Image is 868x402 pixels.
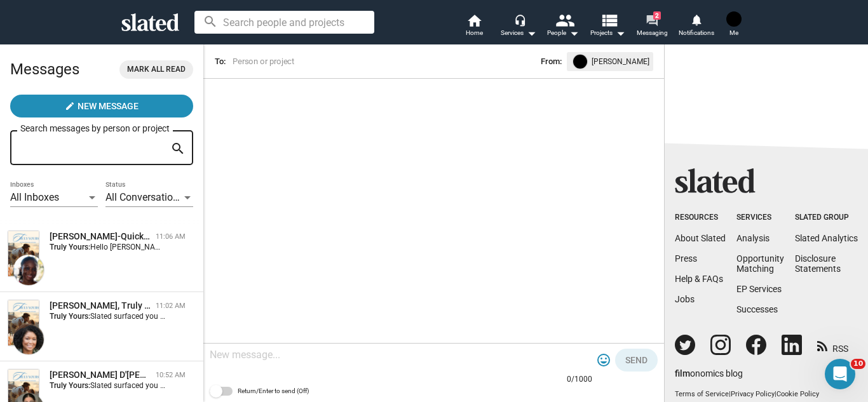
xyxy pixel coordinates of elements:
[514,14,526,25] mat-icon: headset_mic
[731,390,775,398] a: Privacy Policy
[78,95,139,117] span: New Message
[736,213,784,223] div: Services
[567,375,592,385] mat-hint: 0/1000
[238,384,309,399] span: Return/Enter to send (Off)
[566,25,581,41] mat-icon: arrow_drop_down
[795,253,841,274] a: DisclosureStatements
[50,312,90,321] strong: Truly Yours:
[13,255,44,285] img: Bianca Garrison-Quick
[729,25,738,41] span: Me
[729,390,731,398] span: |
[573,55,587,69] img: undefined
[592,55,649,69] span: [PERSON_NAME]
[851,359,865,369] span: 10
[736,253,784,274] a: OpportunityMatching
[10,191,59,203] span: All Inboxes
[50,369,151,381] div: Toni D'Antonio, Truly Yours
[10,54,79,84] h2: Messages
[466,13,482,28] mat-icon: home
[452,13,496,41] a: Home
[170,139,186,159] mat-icon: search
[156,302,186,310] time: 11:02 AM
[675,274,723,284] a: Help & FAQs
[674,13,719,41] a: Notifications
[795,233,858,243] a: Slated Analytics
[90,381,693,390] span: Slated surfaced you as a match for my project, Truly Yours. I would love to share more details wi...
[630,13,674,41] a: 2Messaging
[679,25,714,41] span: Notifications
[736,304,778,314] a: Successes
[8,231,39,276] img: Truly Yours
[825,359,855,389] iframe: Intercom live chat
[156,371,186,379] time: 10:52 AM
[615,349,658,372] button: Send
[555,11,574,29] mat-icon: people
[675,233,726,243] a: About Slated
[119,60,193,79] button: Mark all read
[50,243,90,251] strong: Truly Yours:
[541,55,562,69] span: From:
[590,25,625,41] span: Projects
[817,335,848,355] a: RSS
[156,232,186,241] time: 11:06 AM
[675,358,743,380] a: filmonomics blog
[736,284,782,294] a: EP Services
[105,191,184,203] span: All Conversations
[466,25,483,41] span: Home
[10,95,193,117] button: New Message
[726,11,742,27] img: Jessica Frew
[231,55,417,68] input: Person or project
[194,11,374,34] input: Search people and projects
[675,253,697,264] a: Press
[675,213,726,223] div: Resources
[596,352,611,368] mat-icon: tag_faces
[541,13,585,41] button: People
[8,300,39,345] img: Truly Yours
[675,368,690,379] span: film
[50,300,151,312] div: Kathy-Ann Hart, Truly Yours
[90,312,693,321] span: Slated surfaced you as a match for my project, Truly Yours. I would love to share more details wi...
[65,101,75,111] mat-icon: create
[637,25,668,41] span: Messaging
[50,231,151,243] div: Bianca Garrison-Quick, Truly Yours
[776,390,819,398] a: Cookie Policy
[600,11,618,29] mat-icon: view_list
[547,25,579,41] div: People
[501,25,536,41] div: Services
[690,13,702,25] mat-icon: notifications
[795,213,858,223] div: Slated Group
[524,25,539,41] mat-icon: arrow_drop_down
[775,390,776,398] span: |
[585,13,630,41] button: Projects
[127,63,186,76] span: Mark all read
[13,324,44,354] img: Kathy-Ann Hart
[496,13,541,41] button: Services
[736,233,770,243] a: Analysis
[625,349,648,372] span: Send
[675,294,695,304] a: Jobs
[613,25,628,41] mat-icon: arrow_drop_down
[719,9,749,42] button: Jessica FrewMe
[675,390,729,398] a: Terms of Service
[50,381,90,390] strong: Truly Yours:
[215,57,226,66] span: To:
[646,14,658,26] mat-icon: forum
[653,11,661,20] span: 2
